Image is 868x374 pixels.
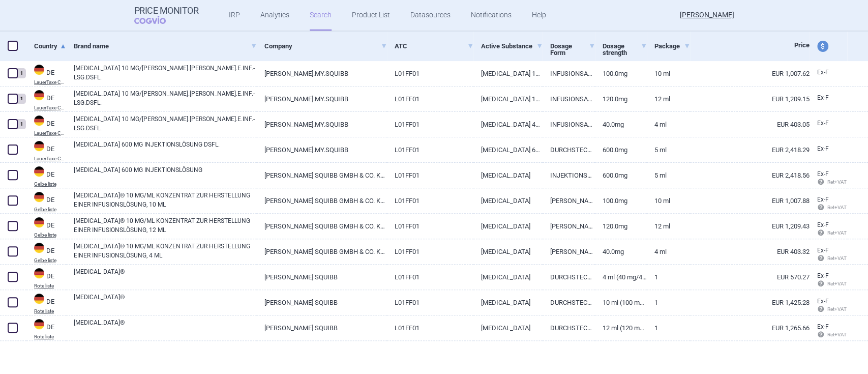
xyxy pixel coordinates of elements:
a: L01FF01 [387,265,473,290]
a: L01FF01 [387,61,473,86]
a: [MEDICAL_DATA] [473,265,543,290]
a: Brand name [74,34,257,59]
a: Ex-F Ret+VAT calc [810,218,847,241]
span: Ex-factory price [817,221,829,228]
span: Ret+VAT calc [817,332,856,337]
a: DURCHSTECHFL. [543,315,594,340]
img: Germany [34,243,44,253]
a: EUR 1,209.43 [690,214,810,239]
a: Ex-F Ret+VAT calc [810,192,847,216]
a: INFUSIONSAMPULLEN [543,87,594,111]
a: DEDEGelbe liste [26,242,66,263]
a: [PERSON_NAME] SQUIBB [257,265,387,290]
a: 1 [647,265,690,290]
a: [MEDICAL_DATA] [473,163,543,188]
a: [PERSON_NAME].MY.SQUIBB [257,137,387,162]
a: [MEDICAL_DATA]® 10 MG/ML KONZENTRAT ZUR HERSTELLUNG EINER INFUSIONSLÖSUNG, 10 ML [74,191,257,209]
abbr: Gelbe liste — Gelbe Liste online database by Medizinische Medien Informations GmbH (MMI), Germany [34,182,66,187]
a: 4 ml [647,112,690,137]
a: [PERSON_NAME]. ZUR [PERSON_NAME]. E. INF.-LSG. [543,214,594,239]
abbr: LauerTaxe CGM — Complex database for German drug information provided by commercial provider CGM ... [34,131,66,136]
a: Package [654,34,690,59]
abbr: Gelbe liste — Gelbe Liste online database by Medizinische Medien Informations GmbH (MMI), Germany [34,258,66,263]
a: [PERSON_NAME] SQUIBB GMBH & CO. KGAA [257,214,387,239]
abbr: Rote liste — Rote liste database by the Federal Association of the Pharmaceutical Industry, Germany. [34,334,66,339]
span: Ex-factory price [817,247,829,254]
span: Ex-factory price [817,196,829,203]
a: 4 ML [647,239,690,264]
a: [MEDICAL_DATA] 10 MG/[PERSON_NAME].[PERSON_NAME].E.INF.-LSG.DSFL. [74,89,257,107]
span: Ex-factory price [817,94,829,101]
a: DEDERote liste [26,267,66,289]
a: [PERSON_NAME].MY.SQUIBB [257,112,387,137]
span: COGVIO [134,16,180,24]
div: 1 [17,94,26,104]
a: DEDEGelbe liste [26,216,66,238]
a: 40.0mg [595,239,647,264]
a: 600.0mg [595,137,647,162]
a: DEDERote liste [26,318,66,339]
a: L01FF01 [387,137,473,162]
a: [MEDICAL_DATA] [473,290,543,315]
img: Germany [34,65,44,75]
a: DEDELauerTaxe CGM [26,64,66,85]
a: [MEDICAL_DATA] 600 MG INJEKTIONSLÖSUNG DSFL. [74,140,257,158]
a: [MEDICAL_DATA] 10 MG/[PERSON_NAME].[PERSON_NAME].E.INF.-LSG.DSFL. [74,64,257,82]
a: L01FF01 [387,239,473,264]
a: [PERSON_NAME].MY.SQUIBB [257,87,387,111]
a: DEDELauerTaxe CGM [26,89,66,110]
a: 12 ml [647,87,690,111]
a: DURCHSTECHFL. [543,290,594,315]
span: Ex-factory price [817,69,829,76]
span: Ret+VAT calc [817,306,856,312]
a: L01FF01 [387,188,473,213]
a: DEDERote liste [26,293,66,314]
span: Ex-factory price [817,272,829,279]
a: DURCHSTECHFLASCHEN [543,137,594,162]
a: 120.0mg [595,214,647,239]
abbr: LauerTaxe CGM — Complex database for German drug information provided by commercial provider CGM ... [34,80,66,85]
a: [MEDICAL_DATA] [473,214,543,239]
a: Active Substance [481,34,543,59]
a: L01FF01 [387,163,473,188]
a: 1 [647,290,690,315]
a: EUR 403.05 [690,112,810,137]
a: [MEDICAL_DATA] 100 MG [473,61,543,86]
img: Germany [34,116,44,126]
a: Ex-F Ret+VAT calc [810,243,847,267]
div: 1 [17,68,26,78]
abbr: LauerTaxe CGM — Complex database for German drug information provided by commercial provider CGM ... [34,105,66,110]
a: 10 ML [647,188,690,213]
a: 600.0mg [595,163,647,188]
a: Company [264,34,387,59]
a: [MEDICAL_DATA] 120 MG [473,87,543,111]
a: EUR 1,007.88 [690,188,810,213]
a: [MEDICAL_DATA] [473,188,543,213]
a: [PERSON_NAME] SQUIBB GMBH & CO. KGAA [257,239,387,264]
a: 5 ml [647,137,690,162]
div: 1 [17,119,26,129]
img: Germany [34,90,44,100]
span: Ex-factory price [817,170,829,178]
a: [MEDICAL_DATA] 600 MG [473,137,543,162]
a: [MEDICAL_DATA] [473,315,543,340]
a: ATC [395,34,473,59]
a: L01FF01 [387,87,473,111]
a: [PERSON_NAME] SQUIBB [257,315,387,340]
img: Germany [34,268,44,278]
a: L01FF01 [387,290,473,315]
a: L01FF01 [387,112,473,137]
span: Ret+VAT calc [817,179,856,185]
a: EUR 1,209.15 [690,87,810,111]
a: [PERSON_NAME] SQUIBB GMBH & CO. KGAA [257,163,387,188]
a: 100.0mg [595,188,647,213]
a: [PERSON_NAME] SQUIBB GMBH & CO. KGAA [257,188,387,213]
a: Ex-F [810,116,847,131]
img: Germany [34,217,44,227]
a: [MEDICAL_DATA]® [74,267,257,285]
a: [PERSON_NAME].MY.SQUIBB [257,61,387,86]
a: DEDELauerTaxe CGM [26,140,66,161]
span: Ex-factory price [817,323,829,330]
a: 100.0mg [595,61,647,86]
a: 40.0mg [595,112,647,137]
